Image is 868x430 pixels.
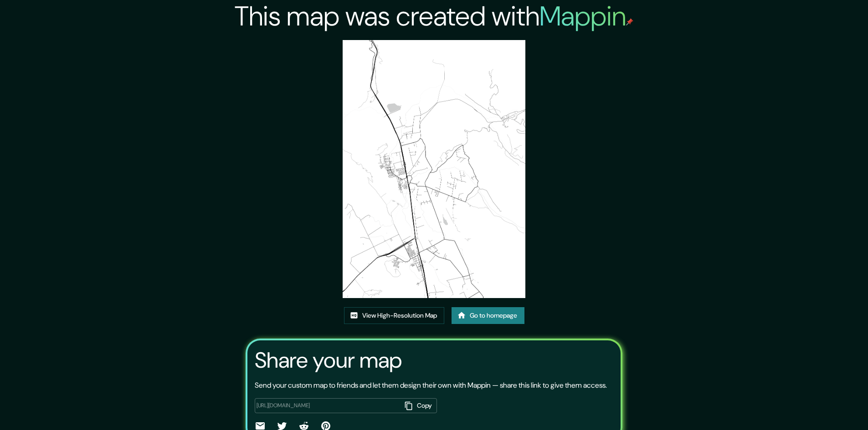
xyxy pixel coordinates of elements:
h3: Share your map [255,348,402,373]
img: mappin-pin [626,18,633,25]
a: Go to homepage [452,307,524,324]
a: View High-Resolution Map [344,307,444,324]
p: Send your custom map to friends and let them design their own with Mappin — share this link to gi... [255,380,607,391]
img: created-map [343,40,525,298]
button: Copy [401,398,437,413]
